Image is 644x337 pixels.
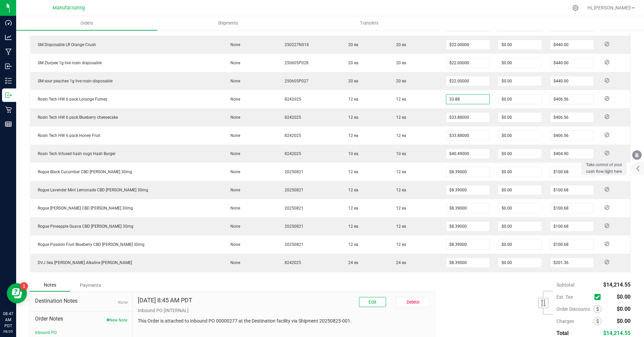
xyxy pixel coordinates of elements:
[281,242,303,247] span: 20250821
[556,282,574,288] span: Subtotal
[498,40,541,49] input: 0
[446,203,489,213] input: 0
[345,97,358,102] span: 12 ea
[446,222,489,231] input: 0
[359,297,386,307] button: Edit
[617,306,631,312] span: $0.00
[393,170,406,174] span: 12 ea
[34,260,132,265] span: DVJ Sea [PERSON_NAME] Alkaline [PERSON_NAME]
[550,113,593,122] input: 0
[393,242,406,247] span: 12 ea
[281,133,301,138] span: 8242025
[70,279,110,291] div: Payments
[345,206,358,211] span: 12 ea
[498,258,541,267] input: 0
[446,185,489,195] input: 0
[34,242,144,247] span: Rogue Passion Fruit Blueberry CBD [PERSON_NAME] 30mg
[281,206,303,211] span: 20250821
[5,77,12,84] inline-svg: Inventory
[368,299,377,305] span: Edit
[603,282,631,288] span: $14,214.55
[138,317,430,325] p: This Order is attached to Inbound PO 00000277 at the Destination facility via Shipment 20250825-001.
[30,279,70,292] div: Notes
[345,170,358,174] span: 12 ea
[227,133,240,138] span: None
[498,203,541,213] input: 0
[556,294,592,300] span: Est. Tax
[106,317,127,323] button: New Note
[602,133,612,137] span: Reject Inventory
[227,115,240,120] span: None
[556,319,593,324] span: Charges
[35,297,127,305] span: Destination Notes
[550,131,593,140] input: 0
[281,42,309,47] span: 250227N018
[446,113,489,122] input: 0
[396,297,430,307] button: Delete
[571,5,580,11] div: Manage settings
[138,297,192,304] h4: [DATE] 8:45 AM PDT
[550,40,593,49] input: 0
[5,121,12,127] inline-svg: Reports
[498,185,541,195] input: 0
[281,224,303,229] span: 20250821
[34,188,148,192] span: Rogue Lavender Mint Lemonade CBD [PERSON_NAME] 30mg
[227,170,240,174] span: None
[498,58,541,68] input: 0
[345,61,358,65] span: 20 ea
[602,205,612,210] span: Reject Inventory
[5,34,12,41] inline-svg: Analytics
[446,95,489,104] input: 0
[281,115,301,120] span: 8242025
[35,315,127,323] span: Order Notes
[345,151,358,156] span: 10 ea
[299,16,440,30] a: Transfers
[16,16,157,30] a: Orders
[617,294,631,300] span: $0.00
[5,92,12,99] inline-svg: Outbound
[393,133,406,138] span: 12 ea
[602,242,612,246] span: Reject Inventory
[602,224,612,228] span: Reject Inventory
[345,133,358,138] span: 12 ea
[446,240,489,249] input: 0
[3,329,13,334] p: 08/25
[34,97,107,102] span: Rosin Tech HW 6 pack Lorange Fumez
[550,95,593,104] input: 0
[587,5,631,10] span: Hi, [PERSON_NAME]!
[550,167,593,177] input: 0
[281,151,301,156] span: 8242025
[34,206,133,211] span: Rogue [PERSON_NAME] CBD [PERSON_NAME] 30mg
[617,318,631,324] span: $0.00
[550,240,593,249] input: 0
[34,170,132,174] span: Rogue Black Cucumber CBD [PERSON_NAME] 30mg
[393,79,406,83] span: 20 ea
[5,20,12,26] inline-svg: Dashboard
[393,42,406,47] span: 20 ea
[227,260,240,265] span: None
[446,131,489,140] input: 0
[53,5,85,11] span: Manufacturing
[118,300,127,305] span: None
[227,206,240,211] span: None
[393,97,406,102] span: 12 ea
[446,149,489,158] input: 0
[34,42,96,47] span: SM Disposable LR Orange Crush
[227,97,240,102] span: None
[281,170,303,174] span: 20250821
[345,260,358,265] span: 24 ea
[602,260,612,264] span: Reject Inventory
[345,79,358,83] span: 20 ea
[34,115,118,120] span: Rosin Tech HW 6 pack Blueberry cheesecake
[34,133,100,138] span: Rosin Tech HW 6 pack Honey Fruit
[138,307,430,314] p: Inbound PO [INTERNAL]
[498,222,541,231] input: 0
[550,149,593,158] input: 0
[594,293,604,302] span: Calculate excise tax
[20,282,28,290] iframe: Resource center unread badge
[281,97,301,102] span: 8242025
[227,61,240,65] span: None
[498,113,541,122] input: 0
[602,115,612,119] span: Reject Inventory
